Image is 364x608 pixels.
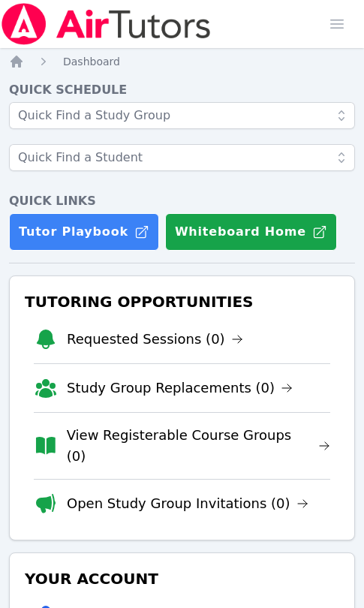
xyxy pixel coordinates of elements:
input: Quick Find a Student [9,144,355,171]
a: View Registerable Course Groups (0) [67,425,330,467]
input: Quick Find a Study Group [9,102,355,129]
span: Dashboard [63,56,120,68]
a: Study Group Replacements (0) [67,378,293,399]
h3: Your Account [22,565,342,592]
h3: Tutoring Opportunities [22,288,342,315]
h4: Quick Links [9,192,355,210]
a: Requested Sessions (0) [67,329,243,350]
button: Whiteboard Home [165,213,337,251]
a: Open Study Group Invitations (0) [67,493,308,514]
a: Dashboard [63,54,120,69]
nav: Breadcrumb [9,54,355,69]
a: Tutor Playbook [9,213,159,251]
h4: Quick Schedule [9,81,355,99]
